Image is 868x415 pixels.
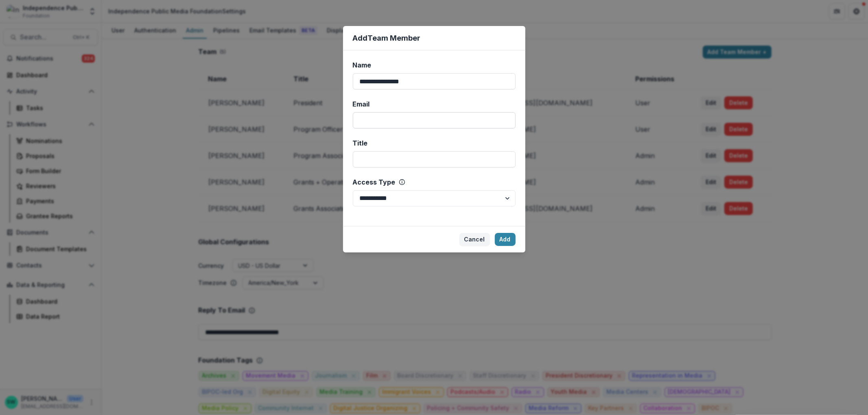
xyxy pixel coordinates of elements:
span: Name [353,60,372,70]
span: Title [353,138,368,148]
header: Add Team Member [343,26,525,50]
span: Access Type [353,177,396,187]
button: Add [495,233,516,246]
button: Cancel [459,233,490,246]
span: Email [353,99,370,109]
